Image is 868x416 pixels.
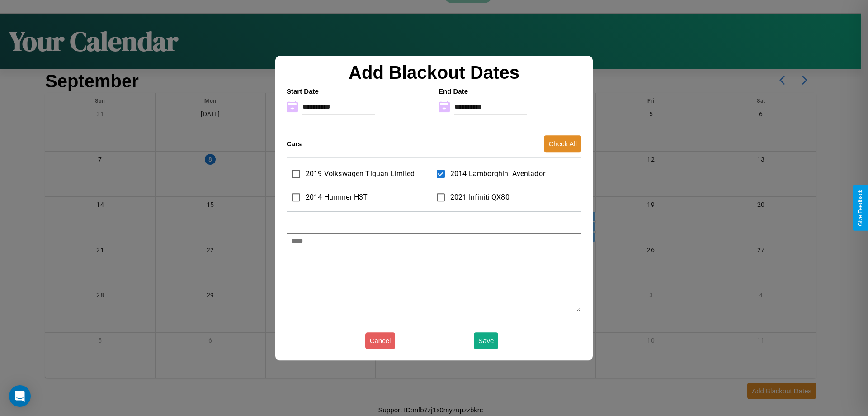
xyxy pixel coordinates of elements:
[544,135,581,152] button: Check All
[450,192,509,203] span: 2021 Infiniti QX80
[287,140,302,148] h4: Cars
[450,168,545,179] span: 2014 Lamborghini Aventador
[287,87,429,95] h4: Start Date
[306,168,415,179] span: 2019 Volkswagen Tiguan Limited
[365,332,396,349] button: Cancel
[282,62,586,83] h2: Add Blackout Dates
[9,385,31,407] div: Open Intercom Messenger
[439,87,581,95] h4: End Date
[306,192,368,203] span: 2014 Hummer H3T
[474,332,498,349] button: Save
[857,190,863,226] div: Give Feedback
